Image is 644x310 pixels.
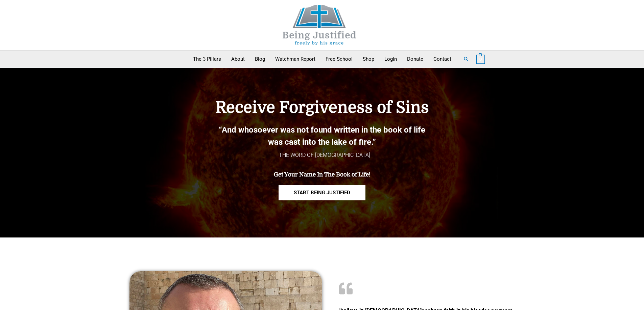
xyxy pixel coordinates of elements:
a: View Shopping Cart, empty [476,56,485,62]
nav: Primary Site Navigation [188,51,456,67]
a: About [226,51,250,67]
a: Blog [250,51,270,67]
img: Being Justified [269,5,370,45]
a: Contact [428,51,456,67]
b: “And whosoever was not found written in the book of life was cast into the lake of fire.” [219,125,425,147]
span: – THE WORD OF [DEMOGRAPHIC_DATA] [274,152,370,158]
a: Donate [402,51,428,67]
span: 0 [479,57,482,62]
a: The 3 Pillars [188,51,226,67]
h4: Receive Forgiveness of Sins [180,98,464,117]
a: Login [379,51,402,67]
h4: Get Your Name In The Book of Life! [180,171,464,178]
a: Shop [358,51,379,67]
span: START BEING JUSTIFIED [294,190,350,195]
a: Watchman Report [270,51,320,67]
a: Search button [463,56,469,62]
a: START BEING JUSTIFIED [279,185,365,200]
a: Free School [320,51,358,67]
